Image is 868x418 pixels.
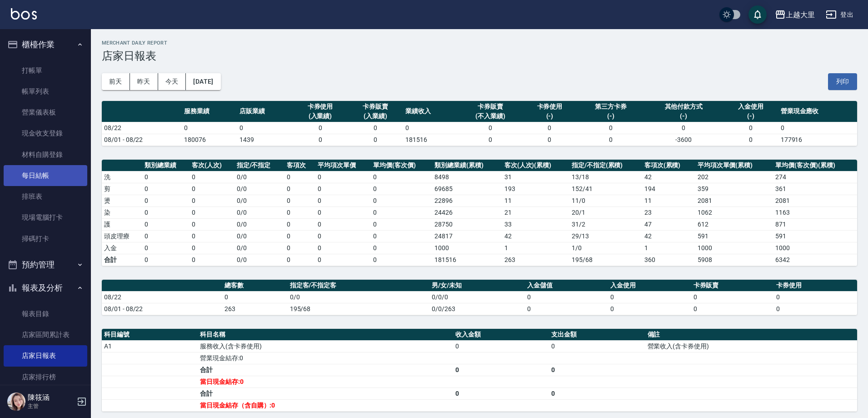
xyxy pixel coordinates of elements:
[371,218,432,230] td: 0
[579,111,642,121] div: (-)
[284,230,315,242] td: 0
[459,122,522,134] td: 0
[102,183,142,195] td: 剪
[608,303,691,315] td: 0
[773,171,857,183] td: 274
[502,242,569,254] td: 1
[691,303,774,315] td: 0
[569,206,642,218] td: 20 / 1
[190,195,234,206] td: 0
[778,101,857,122] th: 營業現金應收
[142,160,190,171] th: 類別總業績
[284,171,315,183] td: 0
[642,254,695,266] td: 360
[284,242,315,254] td: 0
[4,324,87,345] a: 店家區間累計表
[502,206,569,218] td: 21
[284,195,315,206] td: 0
[725,111,776,121] div: (-)
[102,329,857,412] table: a dense table
[522,134,578,146] td: 0
[525,280,608,292] th: 入金儲值
[822,6,857,23] button: 登出
[695,254,773,266] td: 5908
[284,254,315,266] td: 0
[432,218,502,230] td: 28750
[4,123,87,144] a: 現金收支登錄
[222,291,288,303] td: 0
[403,134,459,146] td: 181516
[695,218,773,230] td: 612
[723,134,778,146] td: 0
[549,340,645,352] td: 0
[461,102,520,111] div: 卡券販賣
[102,280,857,315] table: a dense table
[773,195,857,206] td: 2081
[315,183,371,195] td: 0
[647,111,721,121] div: (-)
[237,122,293,134] td: 0
[102,122,182,134] td: 08/22
[569,218,642,230] td: 31 / 2
[642,230,695,242] td: 42
[773,242,857,254] td: 1000
[773,218,857,230] td: 871
[432,160,502,171] th: 類別總業績(累積)
[315,195,371,206] td: 0
[502,160,569,171] th: 客次(人次)(累積)
[453,329,549,341] th: 收入金額
[569,171,642,183] td: 13 / 18
[102,101,857,146] table: a dense table
[371,160,432,171] th: 單均價(客次價)
[4,253,87,277] button: 預約管理
[642,242,695,254] td: 1
[142,183,190,195] td: 0
[549,388,645,399] td: 0
[102,134,182,146] td: 08/01 - 08/22
[432,171,502,183] td: 8498
[142,206,190,218] td: 0
[102,73,130,90] button: 前天
[778,134,857,146] td: 177916
[432,242,502,254] td: 1000
[198,329,453,341] th: 科目名稱
[28,402,74,410] p: 主管
[695,206,773,218] td: 1062
[502,183,569,195] td: 193
[102,303,222,315] td: 08/01 - 08/22
[142,230,190,242] td: 0
[284,218,315,230] td: 0
[288,291,430,303] td: 0/0
[234,254,285,266] td: 0/0
[778,122,857,134] td: 0
[579,102,642,111] div: 第三方卡券
[28,393,74,402] h5: 陳筱涵
[348,122,403,134] td: 0
[315,254,371,266] td: 0
[453,364,549,376] td: 0
[771,5,818,24] button: 上越大里
[429,280,525,292] th: 男/女/未知
[198,352,453,364] td: 營業現金結存:0
[432,206,502,218] td: 24426
[350,102,401,111] div: 卡券販賣
[142,242,190,254] td: 0
[432,195,502,206] td: 22896
[502,254,569,266] td: 263
[222,280,288,292] th: 總客數
[315,160,371,171] th: 平均項次單價
[773,230,857,242] td: 591
[371,254,432,266] td: 0
[198,399,453,411] td: 當日現金結存（含自購）:0
[577,122,644,134] td: 0
[748,5,767,24] button: save
[695,242,773,254] td: 1000
[4,165,87,186] a: 每日結帳
[102,206,142,218] td: 染
[828,73,857,90] button: 列印
[237,101,293,122] th: 店販業績
[295,111,346,121] div: (入業績)
[569,254,642,266] td: 195/68
[774,280,857,292] th: 卡券使用
[293,134,348,146] td: 0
